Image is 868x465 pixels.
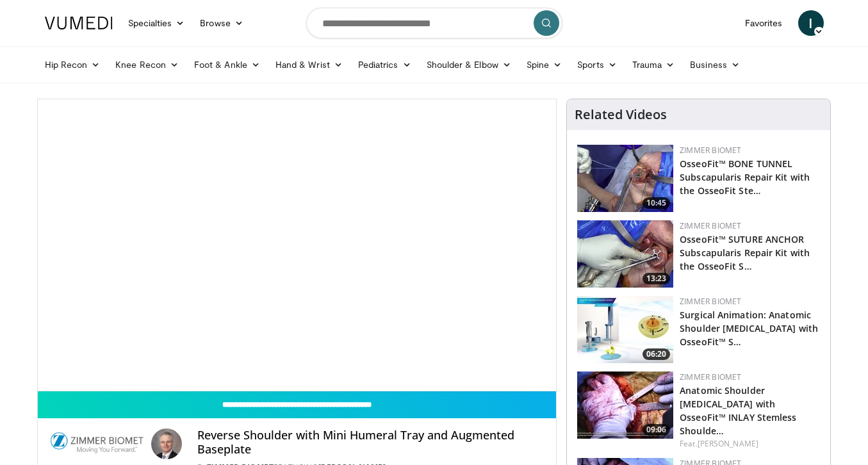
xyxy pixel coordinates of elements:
a: [PERSON_NAME] [698,438,758,449]
a: Specialties [120,10,193,36]
a: 06:20 [577,296,673,363]
a: Zimmer Biomet [680,145,741,156]
img: VuMedi Logo [45,17,113,29]
a: Zimmer Biomet [680,220,741,231]
a: Business [682,52,748,77]
a: 13:23 [577,220,673,288]
h4: Reverse Shoulder with Mini Humeral Tray and Augmented Baseplate [197,428,546,456]
a: OsseoFit™ BONE TUNNEL Subscapularis Repair Kit with the OsseoFit Ste… [680,158,810,197]
a: Browse [192,10,251,36]
span: 13:23 [643,273,670,284]
div: Feat. [680,438,820,450]
a: Hip Recon [37,52,108,77]
img: Avatar [151,428,182,459]
input: Search topics, interventions [306,8,562,38]
img: 2f1af013-60dc-4d4f-a945-c3496bd90c6e.150x105_q85_crop-smart_upscale.jpg [577,145,673,212]
a: I [798,10,824,36]
img: 84e7f812-2061-4fff-86f6-cdff29f66ef4.150x105_q85_crop-smart_upscale.jpg [577,296,673,363]
a: Anatomic Shoulder [MEDICAL_DATA] with OsseoFit™ INLAY Stemless Shoulde… [680,384,796,437]
a: Trauma [625,52,683,77]
a: Shoulder & Elbow [419,52,519,77]
a: OsseoFit™ SUTURE ANCHOR Subscapularis Repair Kit with the OsseoFit S… [680,233,810,272]
a: Foot & Ankle [186,52,268,77]
img: Zimmer Biomet [48,428,146,459]
a: Favorites [737,10,790,36]
img: 59d0d6d9-feca-4357-b9cd-4bad2cd35cb6.150x105_q85_crop-smart_upscale.jpg [577,371,673,439]
video-js: Video Player [38,99,557,391]
a: Sports [569,52,625,77]
a: Surgical Animation: Anatomic Shoulder [MEDICAL_DATA] with OsseoFit™ S… [680,309,818,348]
span: 10:45 [643,197,670,209]
a: Zimmer Biomet [680,371,741,382]
a: Knee Recon [108,52,186,77]
a: Spine [519,52,569,77]
a: Hand & Wrist [268,52,350,77]
img: 40c8acad-cf15-4485-a741-123ec1ccb0c0.150x105_q85_crop-smart_upscale.jpg [577,220,673,288]
span: 06:20 [643,348,670,360]
span: 09:06 [643,424,670,436]
a: Zimmer Biomet [680,296,741,307]
a: Pediatrics [350,52,419,77]
a: 10:45 [577,145,673,212]
h4: Related Videos [575,107,667,122]
a: 09:06 [577,371,673,439]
